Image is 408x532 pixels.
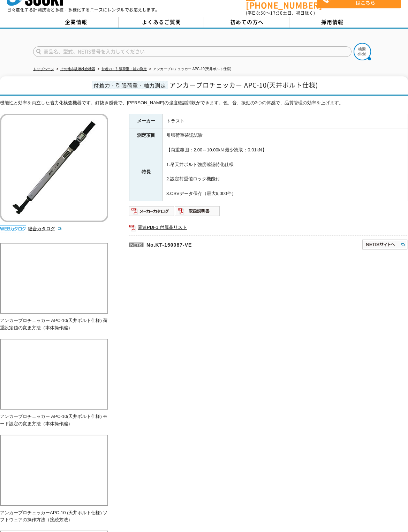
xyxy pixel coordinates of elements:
img: メーカーカタログ [129,206,175,217]
span: (平日 ～ 土日、祝日除く) [246,10,315,16]
span: 8:50 [256,10,266,16]
a: その他非破壊検査機器 [60,67,95,71]
img: 取扱説明書 [175,206,220,217]
td: 【荷重範囲：2.00～10.00kN 最少読取：0.01kN】 1.吊天井ボルト強度確認特化仕様 2.設定荷重値ロック機能付 3.CSVデータ保存（最大6,000件） [163,143,408,202]
a: 総合カタログ [28,226,62,232]
a: 初めての方へ [204,17,289,28]
span: 付着力・引張荷重・軸力測定 [92,82,168,90]
a: 企業情報 [33,17,119,28]
a: トップページ [33,67,54,71]
span: 17:30 [270,10,283,16]
a: 関連PDF1 付属品リスト [129,223,408,232]
input: 商品名、型式、NETIS番号を入力してください [33,47,352,57]
td: 引張荷重確認試験 [163,129,408,143]
p: No.KT-150087-VE [129,236,294,253]
th: 測定項目 [129,129,163,143]
a: 付着力・引張荷重・軸力測定 [101,67,147,71]
th: 特長 [129,143,163,202]
li: アンカープロチェッカー APC-10(天井ボルト仕様) [148,66,231,73]
th: メーカー [129,114,163,129]
p: 日々進化する計測技術と多種・多様化するニーズにレンタルでお応えします。 [7,8,160,12]
span: アンカープロチェッカー APC-10(天井ボルト仕様) [169,81,318,90]
a: 採用情報 [289,17,375,28]
img: NETISサイトへ [362,239,408,250]
a: 取扱説明書 [175,210,220,216]
a: メーカーカタログ [129,210,175,216]
a: よくあるご質問 [119,17,204,28]
td: トラスト [163,114,408,129]
span: 初めての方へ [230,18,264,26]
img: btn_search.png [354,43,371,61]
